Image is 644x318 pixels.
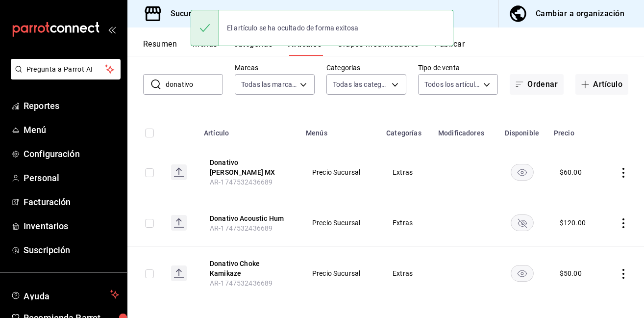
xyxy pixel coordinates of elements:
button: actions [619,168,628,178]
span: Reportes [24,99,119,112]
button: open_drawer_menu [108,26,116,33]
label: Marcas [235,64,315,71]
span: Precio Sucursal [312,270,368,277]
th: Precio [548,114,603,146]
span: Suscripción [24,243,119,257]
button: availability-product [511,265,534,282]
button: Ordenar [510,74,564,95]
span: Configuración [24,147,119,160]
h3: Sucursal: Astroboy (CDMX) [163,8,268,20]
button: actions [619,218,628,228]
th: Disponible [496,114,548,146]
div: El artículo se ha ocultado de forma exitosa [219,17,366,39]
th: Modificadores [432,114,496,146]
button: availability-product [511,214,534,231]
span: Extras [393,270,420,277]
span: AR-1747532436689 [210,279,272,287]
span: Menú [24,123,119,136]
span: AR-1747532436689 [210,224,272,232]
button: edit-product-location [210,259,288,278]
button: availability-product [511,164,534,181]
div: navigation tabs [143,39,644,56]
span: Facturación [24,195,119,209]
span: Extras [393,169,420,176]
div: Cambiar a organización [536,7,624,21]
span: Precio Sucursal [312,169,368,176]
th: Categorías [380,114,432,146]
button: actions [619,269,628,279]
div: $ 50.00 [560,268,582,278]
div: $ 60.00 [560,167,582,177]
label: Categorías [326,64,406,71]
span: Todas las marcas, Sin marca [241,79,297,89]
button: Resumen [143,39,177,56]
label: Tipo de venta [418,64,498,71]
button: Artículo [575,74,628,95]
span: Extras [393,219,420,226]
span: AR-1747532436689 [210,178,272,186]
button: edit-product-location [210,213,288,223]
button: edit-product-location [210,158,288,177]
span: Ayuda [24,289,106,300]
div: $ 120.00 [560,218,586,228]
span: Pregunta a Parrot AI [26,64,105,75]
th: Artículo [198,114,300,146]
span: Personal [24,171,119,185]
span: Todas las categorías, Sin categoría [333,79,388,89]
a: Pregunta a Parrot AI [7,71,121,81]
input: Buscar artículo [166,75,223,94]
span: Todos los artículos [424,79,480,89]
span: Inventarios [24,219,119,233]
th: Menús [300,114,380,146]
button: Pregunta a Parrot AI [11,59,121,79]
span: Precio Sucursal [312,219,368,226]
